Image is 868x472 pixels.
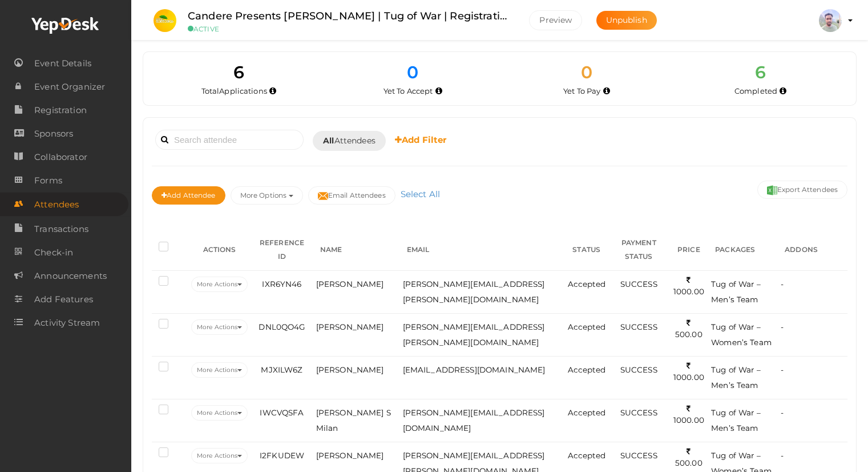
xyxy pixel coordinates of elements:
span: Accepted [568,408,605,417]
span: Tug of War – Women’s Team [711,322,772,347]
span: IXR6YN46 [262,279,301,289]
button: More Actions [191,448,248,463]
span: 6 [755,62,766,83]
span: [PERSON_NAME] [316,279,384,289]
span: SUCCESS [620,279,657,289]
span: Accepted [568,322,605,331]
i: Total number of applications [269,88,276,94]
span: 1000.00 [673,275,704,297]
span: Event Organizer [34,75,105,98]
th: PACKAGES [708,229,778,271]
button: Unpublish [596,11,657,30]
th: PRICE [669,229,709,271]
span: Total [201,86,267,95]
th: ACTIONS [188,229,251,271]
th: PAYMENT STATUS [608,229,669,271]
th: NAME [313,229,400,271]
span: I2FKUDEW [260,451,304,460]
span: Sponsors [34,122,73,145]
span: Completed [734,86,777,95]
span: Accepted [568,451,605,460]
th: ADDONS [778,229,847,271]
span: Applications [219,86,267,95]
span: Yet To Accept [383,86,433,95]
span: Announcements [34,265,107,287]
span: - [781,451,784,460]
img: mail-filled.svg [318,191,328,201]
span: 1000.00 [673,361,704,382]
span: Accepted [568,279,605,289]
span: 500.00 [675,318,703,339]
button: More Actions [191,405,248,421]
span: SUCCESS [620,365,657,374]
button: Export Attendees [757,181,847,199]
span: [PERSON_NAME][EMAIL_ADDRESS][DOMAIN_NAME] [403,408,545,433]
label: Candere Presents [PERSON_NAME] | Tug of War | Registration [188,8,512,25]
small: ACTIVE [188,25,512,33]
span: - [781,279,784,289]
span: 500.00 [675,447,703,468]
span: Check-in [34,241,73,264]
span: [PERSON_NAME][EMAIL_ADDRESS][PERSON_NAME][DOMAIN_NAME] [403,279,545,304]
button: More Actions [191,362,248,378]
i: Accepted and completed payment succesfully [780,88,786,94]
button: Email Attendees [308,186,395,205]
span: [PERSON_NAME][EMAIL_ADDRESS][PERSON_NAME][DOMAIN_NAME] [403,322,545,347]
span: [PERSON_NAME] [316,451,384,460]
button: More Actions [191,319,248,335]
span: Transactions [34,218,88,241]
input: Search attendee [155,130,304,150]
span: REFERENCE ID [260,238,304,261]
span: Tug of War – Men’s Team [711,408,761,433]
span: Activity Stream [34,311,100,334]
span: Add Features [34,288,93,311]
a: Select All [398,189,443,199]
span: Unpublish [606,15,647,25]
span: SUCCESS [620,451,657,460]
span: Attendees [34,193,79,216]
i: Accepted by organizer and yet to make payment [603,88,610,94]
img: excel.svg [767,185,777,195]
span: MJXILW6Z [261,365,302,374]
span: Registration [34,99,87,122]
span: Tug of War – Men’s Team [711,365,761,390]
span: [EMAIL_ADDRESS][DOMAIN_NAME] [403,365,546,374]
button: Preview [529,10,582,30]
span: Accepted [568,365,605,374]
b: Add Filter [395,134,447,145]
span: - [781,365,784,374]
span: IWCVQSFA [260,408,304,417]
span: Forms [34,169,62,192]
span: Collaborator [34,146,87,169]
span: [PERSON_NAME] [316,322,384,331]
span: 1000.00 [673,404,704,425]
span: Tug of War – Men’s Team [711,279,761,304]
span: [PERSON_NAME] [316,365,384,374]
b: All [323,135,334,146]
img: 0C2H5NAW_small.jpeg [154,9,176,32]
span: SUCCESS [620,322,657,331]
th: STATUS [565,229,608,271]
span: 6 [233,62,244,83]
button: More Actions [191,277,248,292]
button: More Options [231,186,303,205]
span: 0 [407,62,418,83]
img: ACg8ocJxTL9uYcnhaNvFZuftGNHJDiiBHTVJlCXhmLL3QY_ku3qgyu-z6A=s100 [819,9,842,32]
button: Add Attendee [152,186,225,205]
i: Yet to be accepted by organizer [435,88,442,94]
span: Event Details [34,52,91,75]
th: EMAIL [400,229,565,271]
span: DNL0QO4G [259,322,305,331]
span: 0 [581,62,592,83]
span: Yet To Pay [563,86,600,95]
span: Attendees [323,135,376,147]
span: - [781,322,784,331]
span: - [781,408,784,417]
span: SUCCESS [620,408,657,417]
span: [PERSON_NAME] S Milan [316,408,391,433]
